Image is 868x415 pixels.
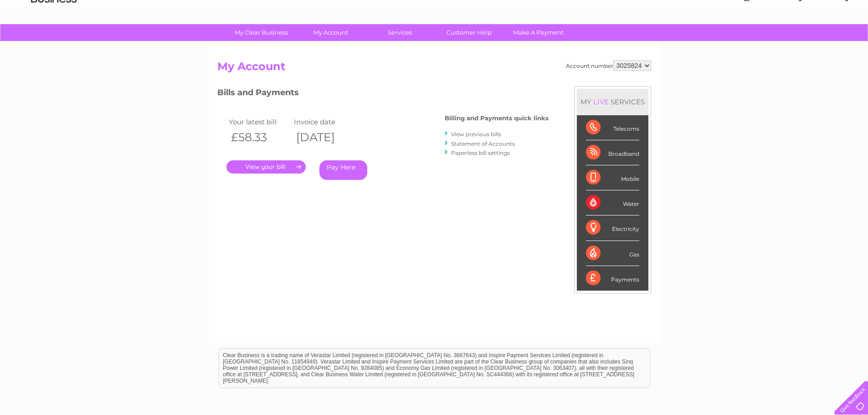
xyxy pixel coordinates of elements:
a: Energy [730,39,750,46]
a: Telecoms [756,39,783,46]
a: Log out [838,39,859,46]
td: Invoice date [292,116,357,128]
div: Electricity [586,215,639,241]
a: Paperless bill settings [451,149,510,156]
th: [DATE] [292,128,357,147]
a: Customer Help [431,24,507,41]
a: Make A Payment [501,24,576,41]
img: logo.png [31,24,77,51]
a: Statement of Accounts [451,140,515,147]
div: Gas [586,241,639,266]
h2: My Account [217,60,651,77]
a: . [226,160,306,174]
a: 0333 014 3131 [696,5,759,16]
a: My Clear Business [224,24,299,41]
div: Water [586,190,639,215]
th: £58.33 [226,128,292,147]
div: Clear Business is a trading name of Verastar Limited (registered in [GEOGRAPHIC_DATA] No. 3667643... [219,5,650,44]
h4: Billing and Payments quick links [445,115,549,122]
a: Blog [789,39,802,46]
a: My Account [293,24,368,41]
div: Account number [566,60,651,71]
div: Mobile [586,165,639,190]
a: View previous bills [451,131,501,138]
div: Payments [586,266,639,291]
a: Water [708,39,725,46]
div: LIVE [591,97,611,106]
div: MY SERVICES [577,89,648,115]
a: Pay Here [319,160,367,180]
div: Telecoms [586,115,639,140]
div: Broadband [586,140,639,165]
td: Your latest bill [226,116,292,128]
a: Services [362,24,437,41]
h3: Bills and Payments [217,86,549,102]
a: Contact [807,39,830,46]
